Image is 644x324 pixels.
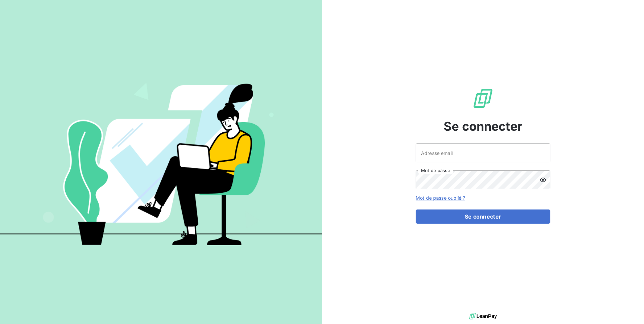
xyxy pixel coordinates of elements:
[444,117,522,135] span: Se connecter
[416,195,465,201] a: Mot de passe oublié ?
[469,311,497,321] img: logo
[416,209,550,224] button: Se connecter
[472,88,494,109] img: Logo LeanPay
[416,143,550,162] input: placeholder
